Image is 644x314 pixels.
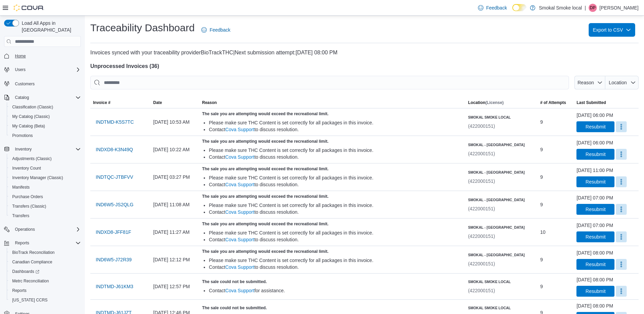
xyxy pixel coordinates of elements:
button: Reports [1,238,84,248]
span: Dark Mode [512,11,513,12]
h5: The sale you are attempting would exceed the recreational limit. [202,249,462,254]
p: [PERSON_NAME] [600,4,639,12]
div: Contact for assistance. [209,287,462,294]
button: Purchase Orders [7,192,84,202]
button: INDXD8-JFF81F [93,225,134,239]
div: [DATE] 10:53 AM [150,115,199,129]
div: [DATE] 11:08 AM [150,198,199,211]
a: My Catalog (Beta) [10,122,48,130]
span: Reports [12,239,81,247]
button: Resubmit [576,149,614,160]
button: INDTQC-JTBFVV [93,170,136,184]
button: Resubmit [576,286,614,297]
div: [DATE] 10:22 AM [150,143,199,156]
span: 9 [540,118,543,126]
button: Operations [12,225,38,233]
div: [DATE] 11:00 PM [576,167,613,174]
span: 9 [540,200,543,209]
button: More [616,176,627,187]
button: Inventory [12,145,34,153]
span: Inventory [15,146,32,152]
span: Location (License) [468,100,504,105]
span: Resubmit [586,288,606,295]
span: INDTMD-K5S7TC [96,119,134,125]
div: Please make sure THC Content is set correctly for all packages in this invoice. [209,202,462,209]
a: Adjustments (Classic) [10,155,54,163]
span: INDTMD-J61KM3 [96,283,133,290]
h5: The sale could not be submitted. [202,305,462,311]
a: Canadian Compliance [10,258,55,266]
span: Inventory [12,145,81,153]
a: Promotions [10,132,36,140]
span: Inventory Manager (Classic) [10,174,81,182]
div: Please make sure THC Content is set correctly for all packages in this invoice. [209,119,462,126]
h6: Smokal Smoke Local [468,305,511,311]
span: Inventory Count [12,165,41,171]
span: Reports [10,286,81,295]
button: Resubmit [576,204,614,215]
input: This is a search bar. After typing your query, hit enter to filter the results lower in the page. [90,76,569,89]
button: Metrc Reconciliation [7,276,84,286]
span: Transfers (Classic) [10,202,81,210]
span: # of Attempts [540,100,566,105]
a: BioTrack Reconciliation [10,248,57,257]
span: Classification (Classic) [10,103,81,111]
div: [DATE] 12:12 PM [150,253,199,266]
button: INDTMD-K5S7TC [93,115,136,129]
div: Contact to discuss resolution. [209,126,462,133]
button: More [616,149,627,160]
a: Cova Support [225,237,255,242]
button: Inventory Count [7,163,84,173]
button: Promotions [7,131,84,140]
h6: Smokal Smoke Local [468,115,511,120]
span: Purchase Orders [12,194,43,199]
a: Home [12,52,29,60]
button: More [616,259,627,270]
div: Contact to discuss resolution. [209,236,462,243]
span: 9 [540,256,543,264]
button: Inventory [1,144,84,154]
a: Inventory Manager (Classic) [10,174,66,182]
button: Catalog [12,93,32,102]
span: Catalog [15,95,29,100]
span: Resubmit [586,151,606,158]
button: Manifests [7,182,84,192]
span: Manifests [12,185,30,190]
a: Dashboards [10,267,42,276]
a: Metrc Reconciliation [10,277,52,285]
div: Contact to discuss resolution. [209,154,462,160]
button: More [616,121,627,132]
button: Classification (Classic) [7,102,84,112]
button: Transfers [7,211,84,221]
span: Transfers [12,213,29,219]
button: More [616,286,627,297]
button: Catalog [1,93,84,102]
a: Feedback [475,1,510,15]
span: My Catalog (Classic) [12,114,50,119]
span: Next submission attempt: [235,50,296,55]
span: Inventory Count [10,164,81,172]
button: BioTrack Reconciliation [7,248,84,257]
span: Home [12,52,81,60]
span: Dashboards [10,267,81,276]
span: Export to CSV [593,23,631,37]
span: (422000151) [468,178,495,184]
a: Cova Support [225,127,255,132]
span: INDXD8-JFF81F [96,229,131,235]
span: 9 [540,145,543,154]
h5: The sale could not be submitted. [202,279,462,284]
button: Export to CSV [589,23,635,37]
span: IND6W5-JS2QLG [96,201,133,208]
a: Dashboards [7,267,84,276]
span: Catalog [12,93,81,102]
span: Adjustments (Classic) [10,155,81,163]
span: (422000151) [468,261,495,266]
a: Cova Support [225,182,255,187]
span: Users [12,66,81,74]
span: Canadian Compliance [10,258,81,266]
div: [DATE] 08:00 PM [576,249,613,256]
span: My Catalog (Classic) [10,112,81,121]
h5: Location [468,100,504,105]
span: Operations [12,225,81,233]
button: Resubmit [576,259,614,270]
